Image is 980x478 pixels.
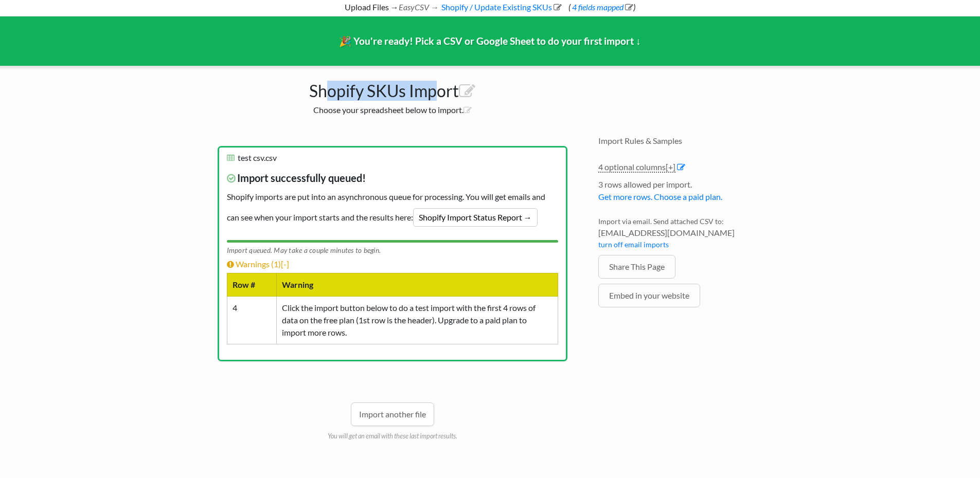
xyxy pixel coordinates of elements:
td: 4 [227,297,276,344]
span: ( ) [568,2,635,12]
div: Import queued. May take a couple minutes to begin. [227,243,558,255]
span: [EMAIL_ADDRESS][DOMAIN_NAME] [598,227,773,239]
a: Import another file [351,402,434,426]
iframe: Drift Widget Chat Controller [929,427,968,466]
span: Import successfully queued! [227,170,558,191]
th: Row # [227,273,276,297]
a: Embed in your website [598,284,700,307]
td: Click the import button below to do a test import with the first 4 rows of data on the free plan ... [276,297,558,344]
span: test csv.csv [238,153,277,162]
a: 4 fields mapped [571,2,633,12]
i: EasyCSV → [399,2,439,12]
span: [+] [666,162,675,172]
h1: Shopify SKUs Import [207,76,578,101]
span: 1 [274,259,278,269]
li: Import via email. Send attached CSV to: [598,216,773,255]
a: turn off email imports [598,240,669,249]
a: Warnings (1)[-] [227,259,289,269]
a: Share This Page [598,255,675,279]
li: 3 rows allowed per import. [598,178,773,208]
a: 4 optional columns[+] [598,162,675,173]
p: You will get an email with these last import results. [218,426,567,441]
h4: Import Rules & Samples [598,136,773,145]
h2: Choose your spreadsheet below to import. [207,105,578,115]
th: Warning [276,273,558,297]
span: 🎉 You're ready! Pick a CSV or Google Sheet to do your first import ↓ [339,35,641,47]
a: Get more rows. Choose a paid plan. [598,192,722,201]
p: Shopify imports are put into an asynchronous queue for processing. You will get emails and can se... [227,162,558,232]
a: Shopify / Update Existing SKUs [440,2,562,12]
a: Shopify Import Status Report → [413,208,538,227]
span: [-] [281,259,289,269]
